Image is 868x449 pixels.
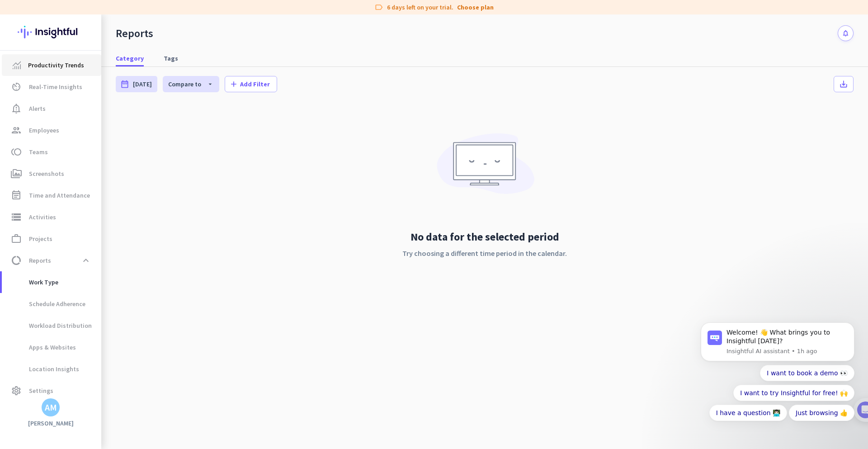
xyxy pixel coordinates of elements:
a: av_timerReal-Time Insights [2,76,101,98]
button: expand_less [78,252,94,269]
span: Teams [29,147,48,157]
span: Reports [29,255,51,266]
div: [PERSON_NAME] from Insightful [50,97,149,106]
i: perm_media [11,168,22,179]
span: Schedule Adherence [9,293,85,315]
button: Messages [45,282,90,318]
a: settingsSettings [2,380,101,402]
i: save_alt [839,80,848,89]
span: Help [106,305,120,311]
img: Insightful logo [18,14,84,50]
img: Profile image for Tamara [32,95,47,109]
i: av_timer [11,81,22,92]
button: Add your employees [35,217,122,236]
span: Productivity Trends [28,60,84,71]
div: Reports [116,27,153,40]
i: label [374,3,383,12]
button: Tasks [136,282,181,318]
span: Settings [29,385,53,396]
span: Projects [29,233,52,244]
span: Compare to [168,80,201,88]
span: Screenshots [29,168,64,179]
a: work_outlineProjects [2,228,101,250]
span: Alerts [29,103,46,114]
a: Location Insights [2,358,101,380]
span: Location Insights [9,358,79,380]
span: Apps & Websites [9,336,76,358]
i: storage [11,212,22,222]
p: About 10 minutes [115,119,172,128]
i: settings [11,385,22,396]
i: notification_important [11,103,22,114]
span: Home [13,305,32,311]
a: Apps & Websites [2,336,101,358]
a: storageActivities [2,206,101,228]
i: notifications [842,29,849,37]
div: 1Add employees [17,154,164,169]
h1: Tasks [77,4,106,19]
div: AM [45,403,57,412]
a: perm_mediaScreenshots [2,163,101,184]
i: data_usage [11,255,22,266]
span: Work Type [9,271,58,293]
i: toll [11,147,22,157]
button: save_alt [834,76,854,92]
a: notification_importantAlerts [2,98,101,119]
div: It's time to add your employees! This is crucial since Insightful will start collecting their act... [35,172,157,210]
button: addAdd Filter [225,76,277,92]
a: tollTeams [2,141,101,163]
iframe: Intercom notifications message [687,309,868,444]
button: notifications [838,25,854,41]
div: You're just a few steps away from completing the essential app setup [13,67,168,89]
a: Choose plan [457,3,494,12]
span: [DATE] [133,80,152,89]
p: Try choosing a different time period in the calendar. [402,248,567,259]
div: 2Initial tracking settings and how to edit them [17,257,164,279]
a: event_noteTime and Attendance [2,184,101,206]
img: menu-item [13,61,21,69]
span: Real-Time Insights [29,81,82,92]
span: Messages [52,305,84,311]
div: Close [159,4,175,20]
span: Tags [164,54,178,63]
span: Activities [29,212,56,222]
i: group [11,125,22,136]
a: data_usageReportsexpand_less [2,250,101,271]
h2: No data for the selected period [402,230,567,244]
p: 4 steps [9,119,32,128]
span: Add Filter [240,80,270,89]
i: arrow_drop_down [201,80,214,88]
span: Time and Attendance [29,190,90,201]
span: Tasks [148,305,168,311]
img: No data [433,127,537,207]
span: Workload Distribution [9,315,92,336]
a: Workload Distribution [2,315,101,336]
a: Schedule Adherence [2,293,101,315]
i: event_note [11,190,22,201]
span: Category [116,54,144,63]
i: add [229,80,238,89]
div: 🎊 Welcome to Insightful! 🎊 [13,35,168,67]
button: Help [90,282,136,318]
i: date_range [120,80,129,89]
i: work_outline [11,233,22,244]
span: Employees [29,125,59,136]
a: Work Type [2,271,101,293]
a: groupEmployees [2,119,101,141]
div: Initial tracking settings and how to edit them [35,260,153,279]
a: menu-itemProductivity Trends [2,54,101,76]
div: Add employees [35,157,153,166]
